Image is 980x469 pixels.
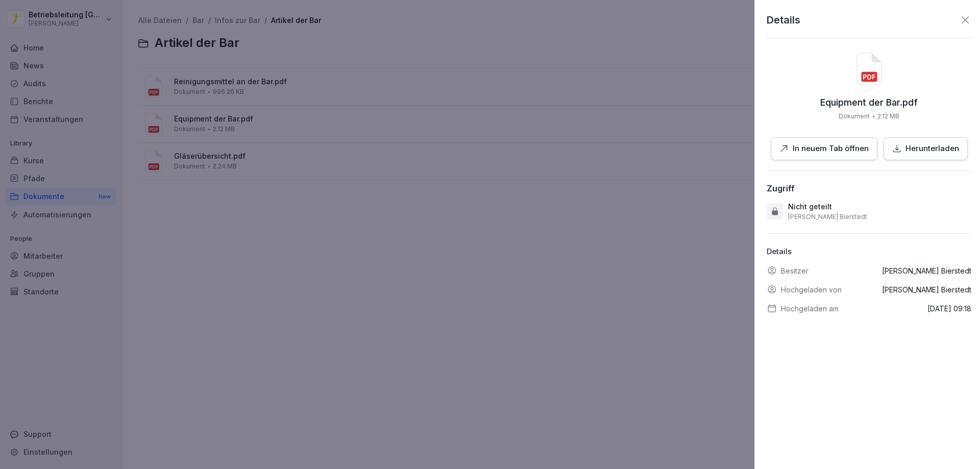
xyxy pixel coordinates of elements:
[781,303,839,314] p: Hochgeladen am
[820,97,918,108] p: Equipment der Bar.pdf
[905,143,959,155] p: Herunterladen
[839,112,870,121] p: Dokument
[788,202,832,212] p: Nicht geteilt
[767,183,795,193] div: Zugriff
[781,265,808,276] p: Besitzer
[793,143,869,155] p: In neuem Tab öffnen
[882,284,971,295] p: [PERSON_NAME] Bierstedt
[771,137,877,160] button: In neuem Tab öffnen
[882,265,971,276] p: [PERSON_NAME] Bierstedt
[767,246,971,258] p: Details
[767,12,800,28] p: Details
[884,137,968,160] button: Herunterladen
[781,284,842,295] p: Hochgeladen von
[877,112,899,121] p: 2.12 MB
[927,303,971,314] p: [DATE] 09:18
[788,213,867,221] p: [PERSON_NAME] Bierstedt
